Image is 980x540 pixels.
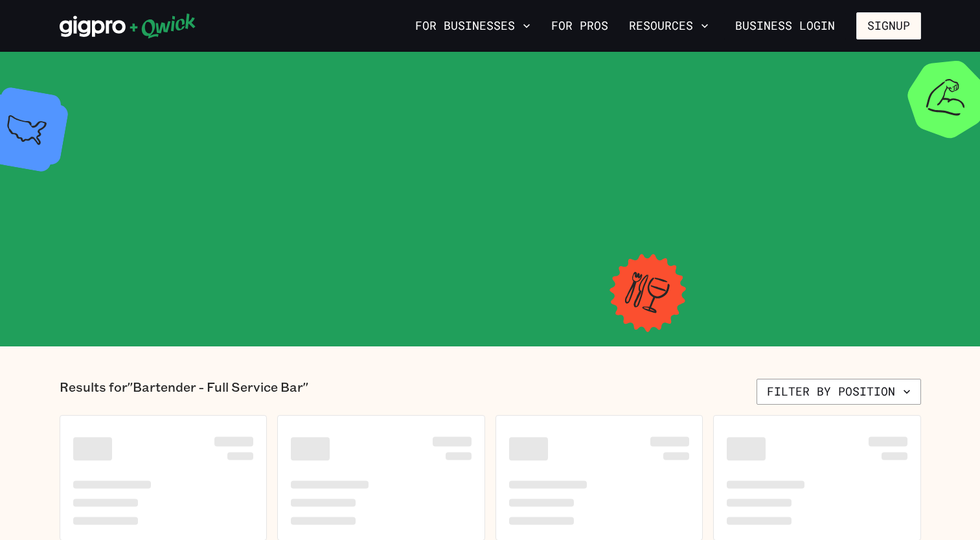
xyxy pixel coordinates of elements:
a: For Pros [546,15,613,37]
a: Business Login [724,12,846,39]
button: Signup [856,12,921,39]
button: Filter by position [757,379,921,405]
p: Results for "Bartender - Full Service Bar" [60,379,308,405]
button: For Businesses [410,15,536,37]
span: Wilmington [462,182,519,197]
span: WORK IN HOSPITALITY WHENEVER YOU WANT. [141,205,839,349]
button: Resources [624,15,714,37]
